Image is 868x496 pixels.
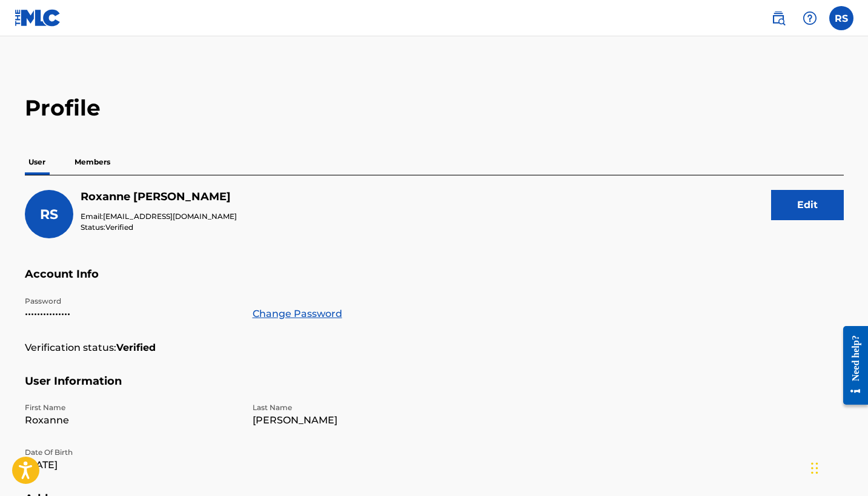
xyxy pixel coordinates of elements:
[25,307,238,321] p: •••••••••••••••
[807,438,868,496] iframe: Chat Widget
[81,222,237,233] p: Status:
[834,314,868,417] iframe: Resource Center
[81,211,237,222] p: Email:
[25,374,844,403] h5: User Information
[25,149,49,175] p: User
[25,402,238,413] p: First Name
[803,11,817,25] img: help
[25,296,238,307] p: Password
[771,190,844,220] button: Edit
[25,458,238,472] p: [DATE]
[25,94,844,122] h2: Profile
[116,341,156,355] strong: Verified
[40,206,58,223] span: RS
[25,341,116,355] p: Verification status:
[81,190,237,204] h5: Roxanne Santiago
[829,6,853,30] div: User Menu
[253,307,342,321] a: Change Password
[25,447,238,458] p: Date Of Birth
[103,212,237,221] span: [EMAIL_ADDRESS][DOMAIN_NAME]
[25,267,844,296] h5: Account Info
[15,9,61,27] img: MLC Logo
[253,413,466,428] p: [PERSON_NAME]
[253,402,466,413] p: Last Name
[811,450,818,486] div: Drag
[771,11,786,25] img: search
[798,6,822,30] div: Help
[105,223,133,232] span: Verified
[766,6,790,30] a: Public Search
[25,413,238,428] p: Roxanne
[71,149,114,175] p: Members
